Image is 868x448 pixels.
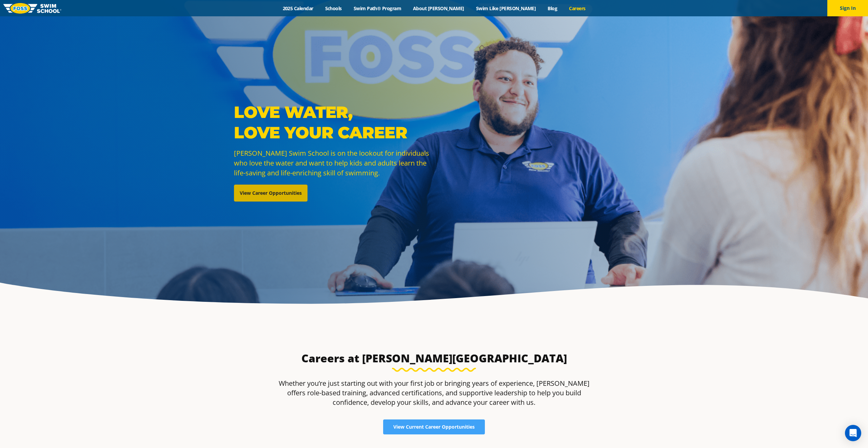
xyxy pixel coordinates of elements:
a: Swim Path® Program [348,5,407,12]
span: [PERSON_NAME] Swim School is on the lookout for individuals who love the water and want to help k... [234,149,429,177]
img: FOSS Swim School Logo [3,3,61,14]
a: 2025 Calendar [277,5,319,12]
span: View Current Career Opportunities [393,425,475,429]
h3: Careers at [PERSON_NAME][GEOGRAPHIC_DATA] [274,351,594,365]
a: Careers [563,5,591,12]
p: Love Water, Love Your Career [234,102,431,143]
a: View Current Career Opportunities [383,419,485,434]
a: Swim Like [PERSON_NAME] [470,5,542,12]
a: Blog [542,5,563,12]
div: Open Intercom Messenger [845,425,861,441]
a: About [PERSON_NAME] [407,5,470,12]
p: Whether you’re just starting out with your first job or bringing years of experience, [PERSON_NAM... [274,379,594,407]
a: View Career Opportunities [234,185,308,202]
a: Schools [319,5,348,12]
